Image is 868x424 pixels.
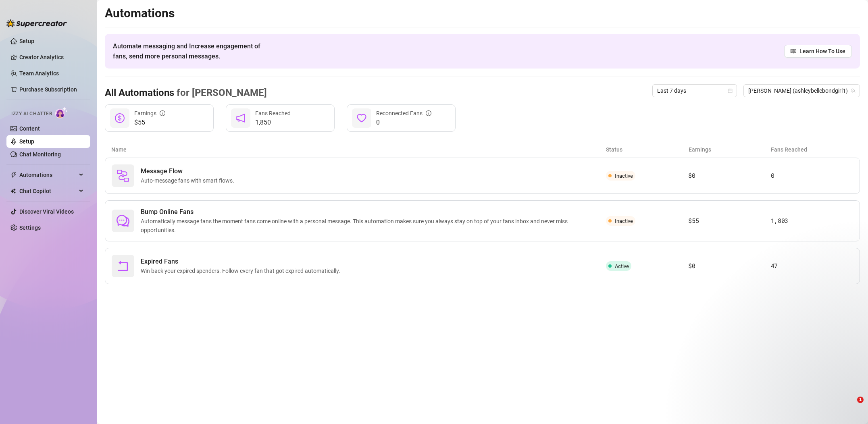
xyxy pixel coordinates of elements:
h3: All Automations [105,87,267,100]
span: rollback [117,260,129,272]
img: logo-BBDzfeDw.svg [6,19,67,27]
span: team [851,88,856,93]
span: Message Flow [141,166,237,176]
span: Auto-message fans with smart flows. [141,176,237,185]
a: Discover Viral Videos [19,208,74,215]
span: Win back your expired spenders. Follow every fan that got expired automatically. [141,266,343,275]
span: Active [615,263,629,269]
span: heart [357,113,366,123]
span: Learn How To Use [799,47,845,56]
span: 0 [376,118,431,127]
img: AI Chatter [55,107,68,118]
span: Inactive [615,218,633,224]
span: $55 [134,118,165,127]
a: Content [19,125,40,132]
span: ashley (ashleybellebondgirl1) [748,85,855,97]
span: notification [236,113,246,123]
a: Team Analytics [19,70,59,77]
div: Earnings [134,109,165,118]
article: 47 [771,261,853,271]
div: Reconnected Fans [376,109,431,118]
span: comment [117,214,129,227]
a: Purchase Subscription [19,83,84,96]
article: $0 [688,171,770,181]
span: read [791,48,796,54]
article: Earnings [689,145,771,154]
article: 0 [771,171,853,181]
a: Settings [19,224,41,231]
span: dollar [115,113,125,123]
article: Status [606,145,689,154]
article: Fans Reached [771,145,853,154]
img: Chat Copilot [10,188,16,194]
span: info-circle [426,110,431,116]
span: Izzy AI Chatter [11,110,52,118]
span: Automate messaging and Increase engagement of fans, send more personal messages. [113,41,268,61]
span: Fans Reached [255,110,291,116]
span: Chat Copilot [19,185,77,197]
h2: Automations [105,6,860,21]
span: 1 [857,397,864,403]
article: $0 [688,261,770,271]
span: Expired Fans [141,257,343,266]
span: Automations [19,168,77,181]
span: calendar [728,88,733,93]
a: Setup [19,38,34,44]
span: 1,850 [255,118,291,127]
span: for [PERSON_NAME] [174,87,267,98]
span: Inactive [615,173,633,179]
span: info-circle [160,110,165,116]
a: Learn How To Use [784,45,852,58]
a: Setup [19,138,34,145]
a: Chat Monitoring [19,151,61,158]
article: Name [111,145,606,154]
span: thunderbolt [10,172,17,178]
article: 1,803 [771,216,853,226]
a: Creator Analytics [19,51,84,64]
span: Automatically message fans the moment fans come online with a personal message. This automation m... [141,217,606,235]
img: svg%3e [117,169,129,182]
iframe: Intercom live chat [841,397,860,416]
span: Bump Online Fans [141,207,606,217]
span: Last 7 days [657,85,732,97]
article: $55 [688,216,770,226]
